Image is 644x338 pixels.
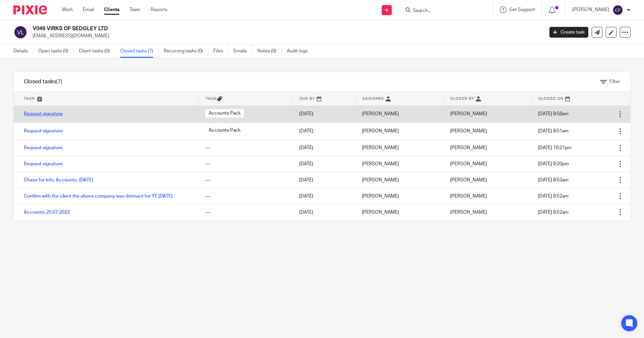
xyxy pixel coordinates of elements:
span: [DATE] 9:20pm [538,162,569,166]
a: Request signature [24,112,63,116]
span: [DATE] 8:58am [538,112,569,116]
th: Tags [199,92,292,105]
a: Email [83,6,94,13]
span: Accounts Pack [205,109,244,118]
input: Search [412,8,473,14]
a: Client tasks (0) [79,45,115,58]
a: Notes (0) [257,45,282,58]
a: Request signature [24,145,63,150]
span: [DATE] 8:52am [538,194,569,199]
h2: V049 VIRKS OF SEDGLEY LTD [33,25,438,32]
td: [PERSON_NAME] [355,188,443,204]
p: [EMAIL_ADDRESS][DOMAIN_NAME] [33,33,539,39]
div: --- [205,161,286,167]
span: Filter [609,79,620,84]
a: Recurring tasks (0) [164,45,208,58]
td: [PERSON_NAME] [355,140,443,156]
span: [PERSON_NAME] [450,194,487,199]
td: [DATE] [292,123,355,140]
a: Clients [104,6,119,13]
a: Reports [151,6,167,13]
td: [PERSON_NAME] [355,105,443,123]
span: Accounts Pack [205,126,244,135]
td: [DATE] [292,105,355,123]
div: --- [205,209,286,216]
a: Emails [233,45,252,58]
a: Team [129,6,141,13]
a: Request signature [24,129,63,133]
span: [DATE] 8:52am [538,210,569,215]
td: [PERSON_NAME] [355,204,443,220]
span: [DATE] 8:53am [538,178,569,182]
span: [DATE] 8:51am [538,129,569,133]
a: Closed tasks (7) [120,45,159,58]
a: Work [62,6,73,13]
span: [PERSON_NAME] [450,162,487,166]
div: --- [205,193,286,200]
a: Chase for info. Accounts- [DATE] [24,178,93,182]
img: Pixie [13,5,47,14]
span: [PERSON_NAME] [450,145,487,150]
span: Get Support [509,7,535,12]
td: [DATE] [292,172,355,188]
a: Request signature [24,162,63,166]
td: [DATE] [292,140,355,156]
img: svg%3E [612,5,623,15]
span: [PERSON_NAME] [450,210,487,215]
td: [PERSON_NAME] [355,172,443,188]
span: [DATE] 10:21pm [538,145,572,150]
span: [PERSON_NAME] [450,112,487,116]
td: [DATE] [292,156,355,172]
a: Open tasks (0) [38,45,74,58]
p: [PERSON_NAME] [572,6,609,13]
a: Audit logs [287,45,313,58]
h1: Closed tasks [24,78,62,85]
a: Accounts-25.07.2022 [24,210,70,215]
a: Create task [549,27,588,38]
div: --- [205,177,286,183]
span: [PERSON_NAME] [450,129,487,133]
div: --- [205,144,286,151]
td: [PERSON_NAME] [355,123,443,140]
td: [PERSON_NAME] [355,156,443,172]
span: (7) [56,79,62,84]
td: [DATE] [292,188,355,204]
a: Details [13,45,33,58]
td: [DATE] [292,204,355,220]
span: [PERSON_NAME] [450,178,487,182]
a: Confirm with the client the above company was dormant for YE [DATE] [24,194,172,199]
img: svg%3E [13,25,28,39]
a: Files [213,45,228,58]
